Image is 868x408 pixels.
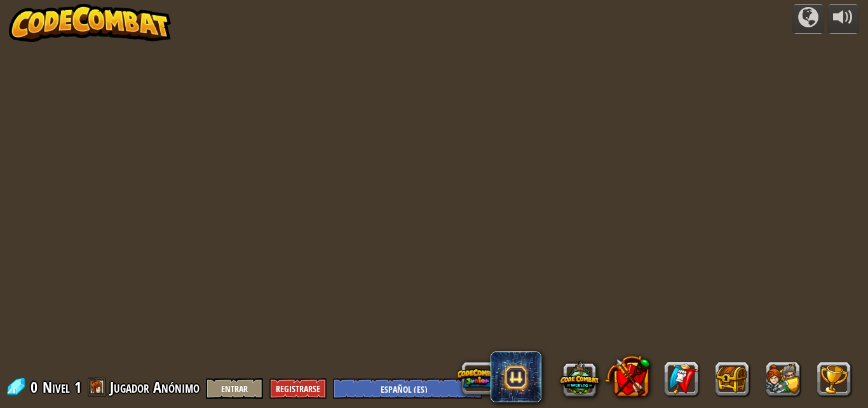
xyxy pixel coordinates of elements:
span: Jugador Anónimo [110,377,200,397]
button: Entrar [206,378,263,399]
button: Ajustar volúmen [827,4,859,34]
button: Campañas [792,4,824,34]
img: CodeCombat - Learn how to code by playing a game [9,4,172,42]
span: 0 [31,377,41,397]
span: Nivel [43,377,70,398]
button: Registrarse [269,378,327,399]
span: 1 [74,377,81,397]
